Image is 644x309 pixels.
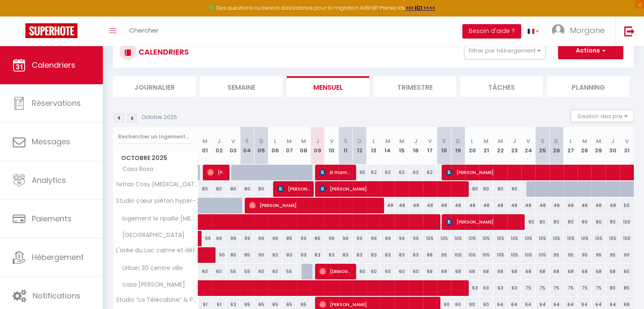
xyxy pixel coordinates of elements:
div: 105 [479,247,493,263]
div: 65 [353,165,367,180]
th: 02 [212,127,226,165]
div: 95 [437,247,451,263]
div: 95 [550,247,564,263]
div: 68 [423,264,437,279]
div: 83 [381,247,395,263]
h3: CALENDRIERS [136,42,189,61]
div: 68 [591,264,605,279]
div: 105 [535,247,549,263]
div: 95 [578,247,591,263]
span: Réservations [32,98,81,108]
div: 68 [564,264,578,279]
div: 48 [437,198,451,213]
div: 60 [381,264,395,279]
div: 100 [620,214,634,230]
div: 99 [339,231,353,246]
div: 105 [550,231,564,246]
div: 48 [605,198,619,213]
img: ... [552,24,564,37]
div: 95 [564,247,578,263]
span: El mamouni Houda [319,164,352,180]
div: 83 [409,247,423,263]
div: 105 [451,247,465,263]
th: 11 [339,127,353,165]
div: 105 [521,231,535,246]
abbr: L [569,137,572,145]
th: 06 [268,127,282,165]
abbr: L [373,137,375,145]
span: Notifications [33,290,80,301]
abbr: S [245,137,249,145]
span: [PERSON_NAME] [207,164,226,180]
div: 85 [226,247,240,263]
div: 80 [550,214,564,230]
div: 90 [254,247,268,263]
th: 30 [605,127,619,165]
li: Planning [547,76,630,97]
span: L'orée du Lac calme et détente [115,247,199,254]
div: 95 [605,247,619,263]
div: 95 [591,247,605,263]
abbr: D [259,137,263,145]
abbr: J [217,137,221,145]
abbr: J [611,137,614,145]
div: 62 [367,165,381,180]
div: 83 [324,247,338,263]
th: 01 [198,127,212,165]
div: 68 [493,264,507,279]
abbr: D [357,137,362,145]
div: 99 [226,231,240,246]
div: 60 [367,264,381,279]
div: 68 [465,264,479,279]
div: 83 [395,247,409,263]
button: Besoin d'aide ? [462,24,521,39]
div: 105 [423,231,437,246]
abbr: M [301,137,306,145]
th: 25 [535,127,549,165]
span: Octobre 2025 [113,152,198,164]
div: 48 [423,198,437,213]
abbr: D [554,137,558,145]
div: 62 [381,165,395,180]
abbr: M [399,137,404,145]
div: 99 [240,231,254,246]
abbr: V [329,137,333,145]
div: 68 [437,264,451,279]
abbr: J [414,137,417,145]
span: [PERSON_NAME] [319,181,464,197]
div: 83 [339,247,353,263]
th: 13 [367,127,381,165]
div: 55 [282,264,296,279]
span: Studio cœur piéton hyper-centre [115,198,199,204]
th: 03 [226,127,240,165]
div: 83 [282,247,296,263]
div: 62 [423,165,437,180]
img: logout [624,26,635,36]
div: 68 [521,264,535,279]
abbr: M [498,137,503,145]
div: 48 [409,198,423,213]
div: 105 [591,231,605,246]
div: 48 [451,198,465,213]
div: 60 [395,264,409,279]
div: 90 [620,247,634,263]
div: 85 [310,231,324,246]
div: 48 [564,198,578,213]
abbr: D [456,137,460,145]
button: Actions [558,42,623,59]
p: Octobre 2025 [142,113,177,121]
th: 27 [564,127,578,165]
abbr: J [316,137,319,145]
th: 14 [381,127,395,165]
div: 68 [507,264,521,279]
a: Chercher [123,17,165,46]
li: Journalier [113,76,196,97]
span: Hébergement [32,252,84,262]
div: 80 [591,214,605,230]
th: 31 [620,127,634,165]
li: Tâches [460,76,543,97]
div: 80 [254,181,268,197]
div: 80 [240,181,254,197]
div: 83 [296,247,310,263]
div: 48 [479,198,493,213]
